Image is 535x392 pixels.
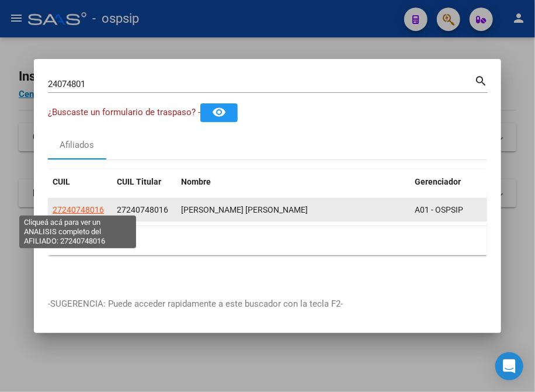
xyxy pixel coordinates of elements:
div: 1 total [48,226,487,255]
p: -SUGERENCIA: Puede acceder rapidamente a este buscador con la tecla F2- [48,297,487,311]
span: 27240748016 [117,205,168,214]
div: Open Intercom Messenger [495,352,523,380]
datatable-header-cell: Gerenciador [410,169,492,195]
span: CUIL [53,177,70,186]
datatable-header-cell: CUIL [48,169,112,195]
span: Gerenciador [415,177,461,186]
div: Afiliados [60,138,95,152]
datatable-header-cell: Nombre [176,169,410,195]
div: [PERSON_NAME] [PERSON_NAME] [181,203,405,217]
span: CUIL Titular [117,177,161,186]
mat-icon: search [474,73,488,87]
datatable-header-cell: CUIL Titular [112,169,176,195]
span: 27240748016 [53,205,104,214]
span: A01 - OSPSIP [415,205,463,214]
span: ¿Buscaste un formulario de traspaso? - [48,107,200,117]
span: Nombre [181,177,211,186]
mat-icon: remove_red_eye [212,105,226,119]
